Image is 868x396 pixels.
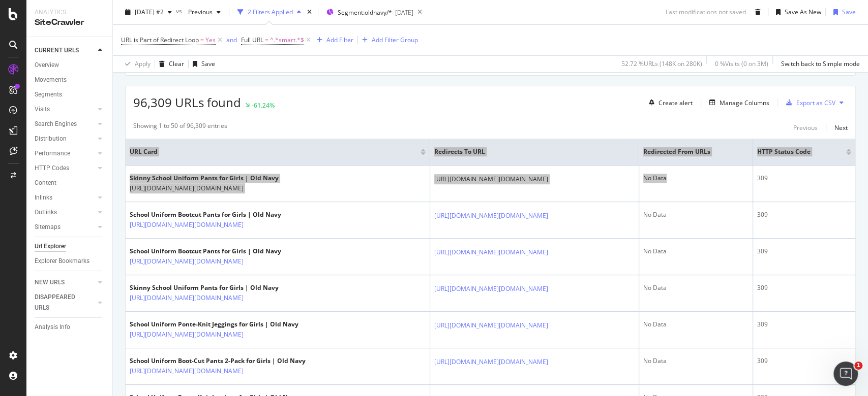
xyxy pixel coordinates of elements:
div: Showing 1 to 50 of 96,309 entries [133,121,227,134]
div: -61.24% [252,101,275,110]
span: Previous [184,8,213,16]
div: No Data [643,283,749,292]
div: Search Engines [35,119,77,129]
button: Manage Columns [705,96,769,109]
span: URL Card [130,147,418,156]
button: Apply [121,56,151,72]
a: [URL][DOMAIN_NAME][DOMAIN_NAME] [130,366,244,376]
div: Switch back to Simple mode [781,59,860,68]
a: CURRENT URLS [35,45,95,56]
div: Segments [35,89,62,100]
span: 96,309 URLs found [133,94,241,111]
span: vs [176,7,184,15]
span: Redirects to URL [434,147,619,156]
span: URL is Part of Redirect Loop [121,36,199,44]
iframe: Intercom live chat [833,361,858,386]
div: Save [201,59,215,68]
span: HTTP Status Code [757,147,831,156]
a: Search Engines [35,119,95,129]
div: Sitemaps [35,222,61,233]
a: Visits [35,104,95,115]
a: [URL][DOMAIN_NAME][DOMAIN_NAME] [130,256,244,267]
a: Sitemaps [35,222,95,233]
a: Outlinks [35,207,95,218]
button: Add Filter [313,34,353,46]
button: Export as CSV [782,94,835,111]
div: CURRENT URLS [35,45,79,56]
span: Segment: oldnavy/* [338,8,392,17]
button: Segment:oldnavy/*[DATE] [322,4,413,20]
div: Create alert [659,98,693,107]
div: Analytics [35,8,104,17]
button: Create alert [645,94,693,111]
div: Apply [135,59,151,68]
div: Url Explorer [35,241,66,252]
div: Clear [169,59,184,68]
button: Switch back to Simple mode [777,56,860,72]
div: No Data [643,356,749,366]
div: 309 [757,283,851,292]
a: DISAPPEARED URLS [35,292,95,313]
button: Next [834,121,848,134]
div: Analysis Info [35,322,70,333]
div: Previous [793,123,818,132]
a: [URL][DOMAIN_NAME][DOMAIN_NAME] [434,211,548,221]
div: Skinny School Uniform Pants for Girls | Old Navy [130,283,288,292]
div: 309 [757,247,851,256]
a: Analysis Info [35,322,105,333]
div: No Data [643,247,749,256]
div: NEW URLS [35,277,65,288]
span: = [200,36,204,44]
div: 52.72 % URLs ( 148K on 280K ) [621,59,702,68]
a: Performance [35,148,95,159]
div: No Data [643,210,749,219]
div: Visits [35,104,50,115]
a: HTTP Codes [35,163,95,174]
div: 2 Filters Applied [248,8,293,16]
a: [URL][DOMAIN_NAME][DOMAIN_NAME] [434,320,548,331]
div: SiteCrawler [35,17,104,28]
div: No Data [643,174,749,183]
div: 0 % Visits ( 0 on 3M ) [715,59,768,68]
a: Explorer Bookmarks [35,256,105,267]
div: School Uniform Boot-Cut Pants 2-Pack for Girls | Old Navy [130,356,306,366]
a: Distribution [35,134,95,144]
span: ^.*smart.*$ [270,33,304,47]
div: Performance [35,148,70,159]
div: Last modifications not saved [666,8,746,16]
button: Add Filter Group [358,34,418,46]
a: Content [35,178,105,188]
div: 309 [757,320,851,329]
span: = [265,36,268,44]
div: DISAPPEARED URLS [35,292,86,313]
button: Save [829,4,856,20]
div: Distribution [35,134,67,144]
span: 1 [854,361,862,370]
div: [DATE] [395,8,413,17]
span: Yes [205,33,216,47]
a: Url Explorer [35,241,105,252]
div: Save As New [785,8,821,16]
div: HTTP Codes [35,163,69,174]
a: Inlinks [35,192,95,203]
div: 309 [757,356,851,366]
a: [URL][DOMAIN_NAME][DOMAIN_NAME] [434,174,548,184]
a: NEW URLS [35,277,95,288]
div: School Uniform Bootcut Pants for Girls | Old Navy [130,247,288,256]
a: Segments [35,89,105,100]
div: Overview [35,60,59,71]
button: Save As New [772,4,821,20]
button: [DATE] #2 [121,4,176,20]
a: [URL][DOMAIN_NAME][DOMAIN_NAME] [434,357,548,367]
div: School Uniform Bootcut Pants for Girls | Old Navy [130,210,288,219]
a: [URL][DOMAIN_NAME][DOMAIN_NAME] [434,284,548,294]
div: Skinny School Uniform Pants for Girls | Old Navy [130,174,288,183]
div: Movements [35,75,67,85]
div: School Uniform Ponte-Knit Jeggings for Girls | Old Navy [130,320,298,329]
div: Next [834,123,848,132]
div: Save [842,8,856,16]
div: Outlinks [35,207,57,218]
div: times [305,7,314,17]
div: 309 [757,210,851,219]
a: [URL][DOMAIN_NAME][DOMAIN_NAME] [130,329,244,340]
